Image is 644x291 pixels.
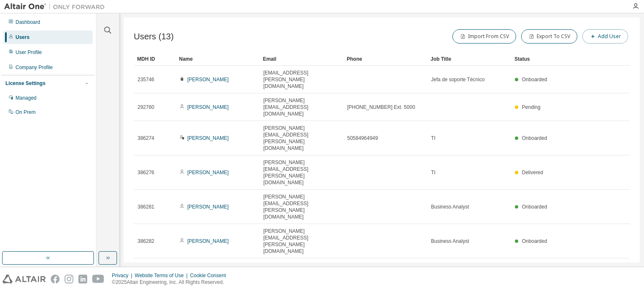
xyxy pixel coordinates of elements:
span: 386281 [138,203,154,210]
div: Company Profile [16,64,53,71]
div: Users [16,34,29,41]
div: Managed [16,95,36,101]
div: Dashboard [16,19,40,26]
div: Email [263,52,340,66]
span: Users (13) [134,32,174,41]
img: facebook.svg [51,275,60,283]
div: License Settings [5,80,45,87]
div: Status [514,52,586,66]
div: Job Title [431,52,508,66]
button: Import From CSV [452,29,516,44]
span: 386276 [138,169,154,176]
span: [PERSON_NAME][EMAIL_ADDRESS][PERSON_NAME][DOMAIN_NAME] [263,159,340,186]
button: Add User [582,29,628,44]
button: Export To CSV [521,29,577,44]
span: Onboarded [522,77,547,82]
span: [PERSON_NAME][EMAIL_ADDRESS][DOMAIN_NAME] [263,262,340,282]
a: [PERSON_NAME] [187,135,229,141]
span: TI [431,135,436,142]
span: 386282 [138,238,154,245]
a: [PERSON_NAME] [187,204,229,210]
span: Business Analyst [431,203,469,210]
span: 50584964949 [347,135,378,142]
span: Onboarded [522,238,547,244]
a: [PERSON_NAME] [187,238,229,244]
span: [PERSON_NAME][EMAIL_ADDRESS][DOMAIN_NAME] [263,97,340,117]
span: Onboarded [522,135,547,141]
div: Website Terms of Use [135,272,190,279]
span: Onboarded [522,204,547,210]
span: [PERSON_NAME][EMAIL_ADDRESS][PERSON_NAME][DOMAIN_NAME] [263,125,340,152]
span: [PERSON_NAME][EMAIL_ADDRESS][PERSON_NAME][DOMAIN_NAME] [263,193,340,220]
span: Delivered [522,170,543,175]
img: youtube.svg [92,275,104,283]
span: TI [431,169,436,176]
span: Business Analyst [431,238,469,245]
div: Cookie Consent [190,272,231,279]
a: [PERSON_NAME] [187,104,229,110]
img: linkedin.svg [78,275,87,283]
div: MDH ID [137,52,172,66]
span: Pending [522,104,540,110]
p: © 2025 Altair Engineering, Inc. All Rights Reserved. [112,279,231,286]
div: Name [179,52,256,66]
a: [PERSON_NAME] [187,170,229,175]
span: 235746 [138,76,154,83]
span: 386274 [138,135,154,142]
div: User Profile [16,49,42,56]
a: [PERSON_NAME] [187,77,229,82]
span: Jefa de soporte Técnico [431,76,485,83]
div: On Prem [16,109,36,116]
span: 292760 [138,104,154,111]
span: [EMAIL_ADDRESS][PERSON_NAME][DOMAIN_NAME] [263,70,340,90]
img: instagram.svg [65,275,73,283]
div: Privacy [112,272,135,279]
span: [PHONE_NUMBER] Ext. 5000 [347,104,415,111]
img: altair_logo.svg [3,275,46,283]
span: [PERSON_NAME][EMAIL_ADDRESS][PERSON_NAME][DOMAIN_NAME] [263,228,340,255]
img: Altair One [4,3,109,11]
div: Phone [347,52,424,66]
